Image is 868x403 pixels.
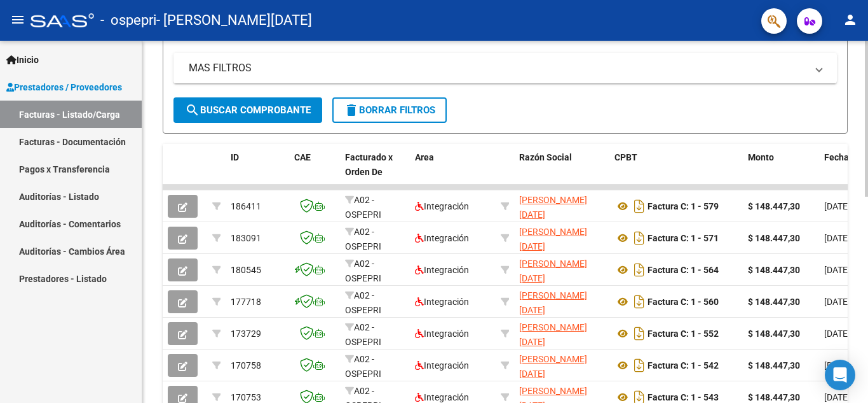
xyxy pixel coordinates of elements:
[648,265,719,275] strong: Factura C: 1 - 564
[748,360,800,371] strong: $ 148.447,30
[345,354,381,379] span: A02 - OSPEPRI
[648,233,719,243] strong: Factura C: 1 - 571
[824,233,850,243] span: [DATE]
[648,201,719,211] strong: Factura C: 1 - 579
[344,104,435,116] span: Borrar Filtros
[231,360,261,371] span: 170758
[748,233,800,243] strong: $ 148.447,30
[231,265,261,275] span: 180545
[631,228,648,248] i: Descargar documento
[519,258,587,283] span: [PERSON_NAME][DATE]
[631,355,648,376] i: Descargar documento
[631,292,648,312] i: Descargar documento
[519,257,604,283] div: 27355961791
[344,103,359,118] mat-icon: delete
[824,329,850,339] span: [DATE]
[519,195,587,220] span: [PERSON_NAME][DATE]
[415,392,469,402] span: Integración
[6,80,122,94] span: Prestadores / Proveedores
[410,144,496,200] datatable-header-cell: Area
[824,360,850,371] span: [DATE]
[185,103,200,118] mat-icon: search
[10,12,25,27] mat-icon: menu
[415,360,469,371] span: Integración
[231,152,239,162] span: ID
[156,6,312,34] span: - [PERSON_NAME][DATE]
[185,104,311,116] span: Buscar Comprobante
[743,144,819,200] datatable-header-cell: Monto
[226,144,289,200] datatable-header-cell: ID
[514,144,609,200] datatable-header-cell: Razón Social
[519,354,587,379] span: [PERSON_NAME][DATE]
[748,152,774,162] span: Monto
[648,329,719,339] strong: Factura C: 1 - 552
[173,97,322,123] button: Buscar Comprobante
[614,152,637,162] span: CPBT
[519,288,604,315] div: 27355961791
[173,53,837,83] mat-expansion-panel-header: MAS FILTROS
[748,297,800,307] strong: $ 148.447,30
[519,320,604,347] div: 27355961791
[231,297,261,307] span: 177718
[289,144,340,200] datatable-header-cell: CAE
[843,12,858,27] mat-icon: person
[748,392,800,402] strong: $ 148.447,30
[415,329,469,339] span: Integración
[748,265,800,275] strong: $ 148.447,30
[631,260,648,280] i: Descargar documento
[519,290,587,315] span: [PERSON_NAME][DATE]
[631,323,648,344] i: Descargar documento
[519,227,587,251] span: [PERSON_NAME][DATE]
[824,201,850,211] span: [DATE]
[519,322,587,347] span: [PERSON_NAME][DATE]
[340,144,410,200] datatable-header-cell: Facturado x Orden De
[609,144,743,200] datatable-header-cell: CPBT
[345,258,381,283] span: A02 - OSPEPRI
[824,297,850,307] span: [DATE]
[519,193,604,220] div: 27355961791
[519,225,604,251] div: 27355961791
[748,201,800,211] strong: $ 148.447,30
[231,329,261,339] span: 173729
[415,233,469,243] span: Integración
[345,227,381,251] span: A02 - OSPEPRI
[519,152,572,162] span: Razón Social
[345,322,381,347] span: A02 - OSPEPRI
[294,152,311,162] span: CAE
[231,392,261,402] span: 170753
[415,297,469,307] span: Integración
[519,352,604,379] div: 27355961791
[648,392,719,402] strong: Factura C: 1 - 543
[6,53,39,67] span: Inicio
[415,152,434,162] span: Area
[332,97,447,123] button: Borrar Filtros
[824,265,850,275] span: [DATE]
[231,201,261,211] span: 186411
[415,201,469,211] span: Integración
[824,392,850,402] span: [DATE]
[231,233,261,243] span: 183091
[345,195,381,220] span: A02 - OSPEPRI
[631,196,648,216] i: Descargar documento
[189,61,806,75] mat-panel-title: MAS FILTROS
[415,265,469,275] span: Integración
[748,329,800,339] strong: $ 148.447,30
[100,6,156,34] span: - ospepri
[825,360,855,390] div: Open Intercom Messenger
[345,152,393,177] span: Facturado x Orden De
[345,290,381,315] span: A02 - OSPEPRI
[648,297,719,307] strong: Factura C: 1 - 560
[648,360,719,371] strong: Factura C: 1 - 542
